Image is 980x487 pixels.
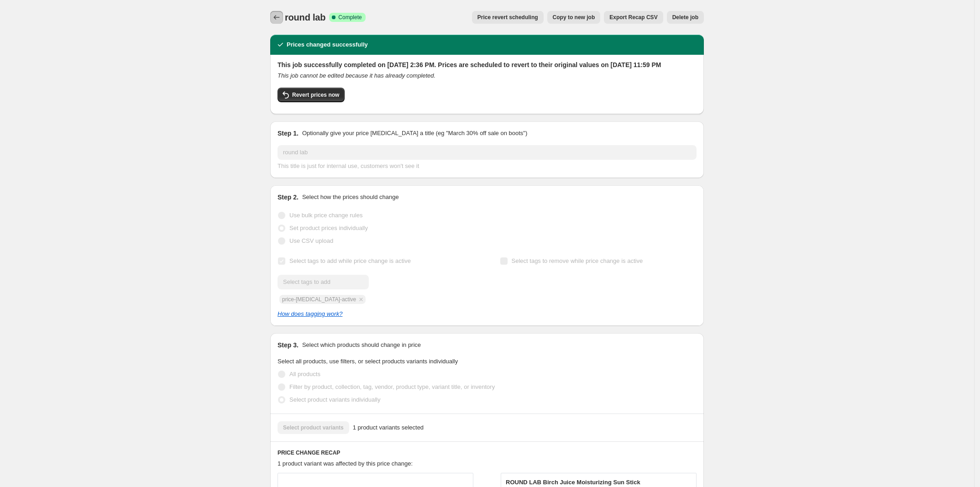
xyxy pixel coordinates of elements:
[477,14,538,21] span: Price revert scheduling
[278,310,342,317] a: How does tagging work?
[278,145,697,160] input: 30% off holiday sale
[292,91,339,99] span: Revert prices now
[278,358,458,365] span: Select all products, use filters, or select products variants individually
[604,11,663,24] button: Export Recap CSV
[302,193,399,202] p: Select how the prices should change
[289,396,380,403] span: Select product variants individually
[553,14,595,21] span: Copy to new job
[289,383,495,390] span: Filter by product, collection, tag, vendor, product type, variant title, or inventory
[278,275,369,289] input: Select tags to add
[285,12,325,22] span: round lab
[289,225,368,231] span: Set product prices individually
[338,14,362,21] span: Complete
[287,40,368,49] h2: Prices changed successfully
[270,11,283,24] button: Price change jobs
[278,162,419,169] span: This title is just for internal use, customers won't see it
[472,11,544,24] button: Price revert scheduling
[278,72,435,79] i: This job cannot be edited because it has already completed.
[667,11,704,24] button: Delete job
[506,479,640,486] span: ROUND LAB Birch Juice Moisturizing Sun Stick
[289,237,333,244] span: Use CSV upload
[278,193,299,202] h2: Step 2.
[609,14,657,21] span: Export Recap CSV
[547,11,601,24] button: Copy to new job
[289,257,411,264] span: Select tags to add while price change is active
[278,88,345,102] button: Revert prices now
[289,212,362,219] span: Use bulk price change rules
[278,460,413,467] span: 1 product variant was affected by this price change:
[672,14,698,21] span: Delete job
[512,257,643,264] span: Select tags to remove while price change is active
[289,371,320,377] span: All products
[302,129,527,138] p: Optionally give your price [MEDICAL_DATA] a title (eg "March 30% off sale on boots")
[302,340,421,350] p: Select which products should change in price
[278,129,299,138] h2: Step 1.
[278,60,697,69] h2: This job successfully completed on [DATE] 2:36 PM. Prices are scheduled to revert to their origin...
[353,423,424,432] span: 1 product variants selected
[278,340,299,350] h2: Step 3.
[278,449,697,456] h6: PRICE CHANGE RECAP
